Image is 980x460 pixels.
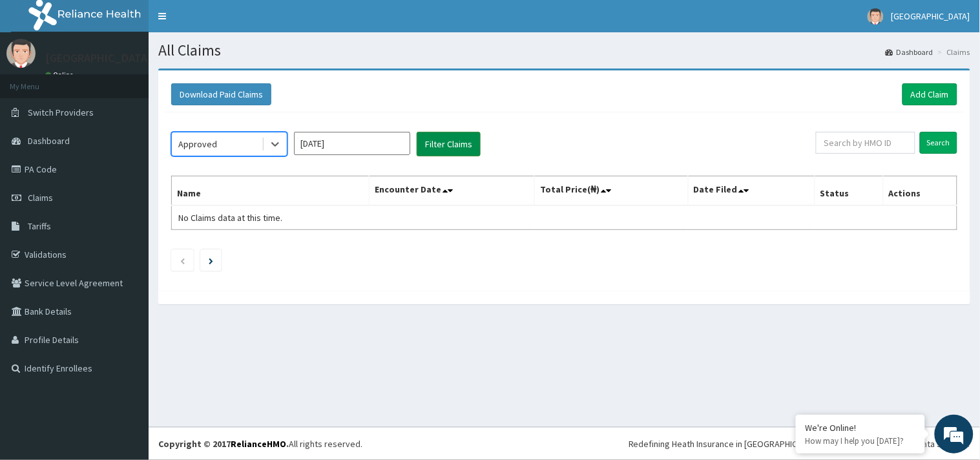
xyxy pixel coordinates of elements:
li: Claims [935,47,970,57]
img: User Image [6,39,36,68]
span: Tariffs [28,220,51,232]
strong: Copyright © 2017 . [158,438,289,450]
span: No Claims data at this time. [178,212,282,224]
button: Download Paid Claims [171,83,271,105]
a: Dashboard [886,47,933,57]
img: User Image [868,8,884,25]
span: Switch Providers [28,107,94,118]
a: RelianceHMO [231,438,286,450]
input: Search [920,132,957,154]
input: Select Month and Year [294,132,410,155]
button: Filter Claims [417,132,481,156]
div: Redefining Heath Insurance in [GEOGRAPHIC_DATA] using Telemedicine and Data Science! [629,437,970,450]
p: [GEOGRAPHIC_DATA] [45,52,152,64]
th: Encounter Date [370,176,535,206]
a: Add Claim [902,83,957,105]
div: We're Online! [806,422,915,434]
input: Search by HMO ID [816,132,915,154]
h1: All Claims [158,42,970,59]
span: Dashboard [28,135,70,147]
div: Approved [178,138,217,151]
a: Previous page [180,255,185,266]
th: Total Price(₦) [535,176,688,206]
th: Name [172,176,370,206]
th: Date Filed [688,176,815,206]
a: Online [45,70,76,79]
p: How may I help you today? [806,435,915,446]
th: Actions [883,176,957,206]
span: [GEOGRAPHIC_DATA] [891,10,970,22]
span: Claims [28,192,53,204]
th: Status [815,176,883,206]
a: Next page [209,255,213,266]
footer: All rights reserved. [149,427,980,460]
